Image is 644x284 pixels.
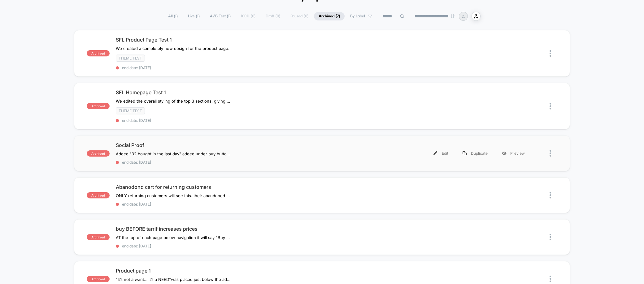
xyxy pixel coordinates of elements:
[116,46,229,51] span: We created a completely new design for the product page.
[87,276,110,282] span: archived
[550,103,551,109] img: close
[205,12,235,20] span: A/B Test ( 1 )
[495,146,532,160] div: Preview
[116,277,231,282] span: "It’s not a want… it’s a NEED"was placed just below the add to cart button as text.
[116,118,322,123] span: end date: [DATE]
[116,107,145,114] span: Theme Test
[87,234,110,240] span: archived
[116,89,322,95] span: SFL Homepage Test 1
[116,235,231,240] span: AT the top of each page below navigation it will say "Buy [DATE] Before Government Tariffs Force ...
[116,226,322,232] span: buy BEFORE tarrif increases prices
[116,193,231,198] span: ONLY returning customers will see this. their abandoned cart will be below the main header image ...
[550,192,551,198] img: close
[451,14,455,18] img: end
[116,142,322,148] span: Social Proof
[550,276,551,282] img: close
[433,151,437,155] img: menu
[550,50,551,57] img: close
[455,146,495,160] div: Duplicate
[116,151,231,156] span: Added "32 bought in the last day" added under buy button with a "gold star" colored background
[116,184,322,190] span: Abanodond cart for returning customers
[87,150,110,157] span: archived
[426,146,455,160] div: Edit
[116,37,322,43] span: SFL Product Page Test 1
[463,151,467,155] img: menu
[87,50,110,56] span: archived
[87,103,110,109] span: archived
[116,65,322,70] span: end date: [DATE]
[183,12,204,20] span: Live ( 1 )
[462,14,465,19] p: D.
[163,12,182,20] span: All ( 1 )
[116,160,322,165] span: end date: [DATE]
[116,202,322,206] span: end date: [DATE]
[116,55,145,62] span: Theme Test
[87,192,110,198] span: archived
[116,268,322,274] span: Product page 1
[314,12,345,20] span: Archived ( 7 )
[550,234,551,240] img: close
[116,99,231,104] span: We edited the overall styling of the top 3 sections, giving better opportunity to quickly underst...
[116,244,322,248] span: end date: [DATE]
[350,14,365,19] span: By Label
[550,150,551,157] img: close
